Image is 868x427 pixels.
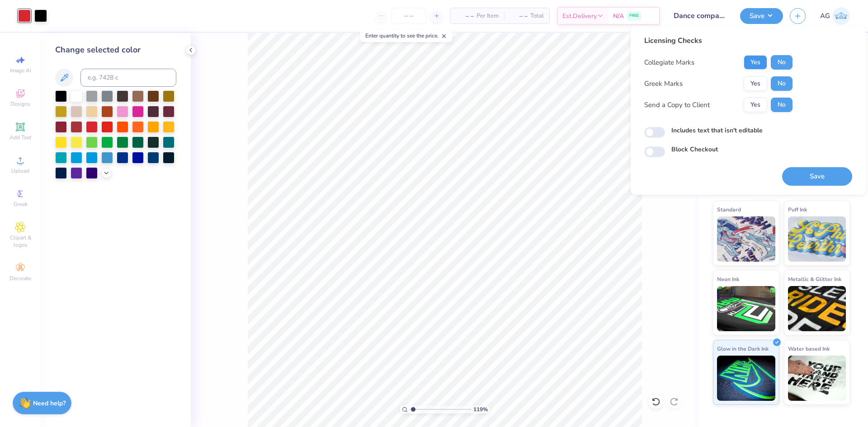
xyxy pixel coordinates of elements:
[820,11,830,21] span: AG
[782,167,852,186] button: Save
[788,356,846,401] img: Water based Ink
[717,356,775,401] img: Glow in the Dark Ink
[14,201,28,208] span: Greek
[33,399,66,408] strong: Need help?
[744,76,767,91] button: Yes
[788,216,846,262] img: Puff Ink
[5,234,36,249] span: Clipart & logos
[11,167,29,174] span: Upload
[717,205,741,214] span: Standard
[717,344,769,353] span: Glow in the Dark Ink
[771,55,793,70] button: No
[562,11,597,21] span: Est. Delivery
[456,11,474,21] span: – –
[613,11,624,21] span: N/A
[744,55,767,70] button: Yes
[509,11,528,21] span: – –
[671,126,763,135] label: Includes text that isn't editable
[771,98,793,112] button: No
[629,13,639,19] span: FREE
[771,76,793,91] button: No
[644,35,793,46] div: Licensing Checks
[644,100,710,110] div: Send a Copy to Client
[473,405,488,413] span: 119 %
[717,274,739,284] span: Neon Ink
[55,44,176,56] div: Change selected color
[360,29,452,42] div: Enter quantity to see the price.
[644,57,694,68] div: Collegiate Marks
[10,67,31,74] span: Image AI
[530,11,544,21] span: Total
[391,8,426,24] input: – –
[80,69,176,87] input: e.g. 7428 c
[820,7,850,25] a: AG
[744,98,767,112] button: Yes
[740,8,783,24] button: Save
[671,145,718,154] label: Block Checkout
[9,275,31,282] span: Decorate
[717,286,775,331] img: Neon Ink
[788,286,846,331] img: Metallic & Glitter Ink
[788,274,841,284] span: Metallic & Glitter Ink
[788,344,830,353] span: Water based Ink
[476,11,499,21] span: Per Item
[667,7,733,25] input: Untitled Design
[832,7,850,25] img: Aljosh Eyron Garcia
[10,100,30,108] span: Designs
[644,79,683,89] div: Greek Marks
[788,205,807,214] span: Puff Ink
[9,134,31,141] span: Add Text
[717,216,775,262] img: Standard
